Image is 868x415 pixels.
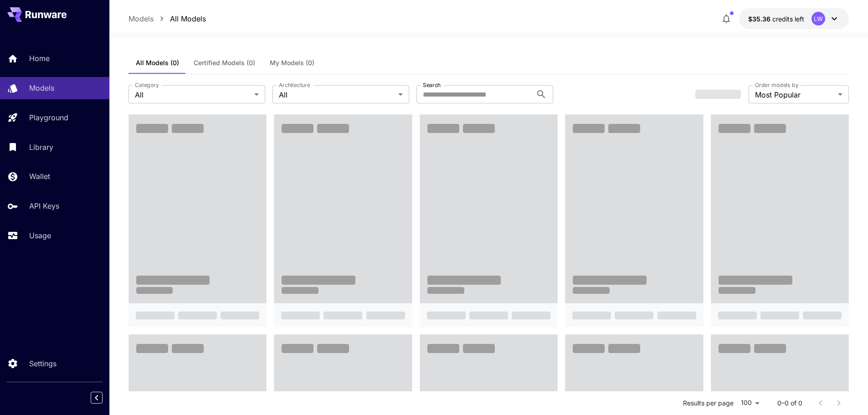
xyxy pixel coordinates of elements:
span: My Models (0) [270,59,314,67]
p: Library [29,142,53,153]
div: 100 [737,396,763,410]
div: LW [812,12,825,26]
p: Home [29,53,50,64]
a: Models [128,13,154,24]
button: $35.36482LW [739,8,849,29]
p: Results per page [683,399,734,408]
a: All Models [170,13,206,24]
p: Models [29,82,54,93]
span: credits left [772,15,804,23]
div: Collapse sidebar [98,389,109,406]
button: Collapse sidebar [91,392,103,404]
div: $35.36482 [748,14,804,24]
span: Most Popular [755,89,834,100]
p: Wallet [29,171,50,182]
label: Search [423,81,441,89]
span: $35.36 [748,15,772,23]
p: API Keys [29,200,59,211]
span: All Models (0) [136,59,179,67]
nav: breadcrumb [128,13,206,24]
span: Certified Models (0) [194,59,255,67]
span: All [279,89,395,100]
p: Settings [29,358,56,369]
label: Architecture [279,81,310,89]
p: Usage [29,230,51,241]
p: Playground [29,112,68,123]
label: Category [135,81,159,89]
p: 0–0 of 0 [777,399,802,408]
span: All [135,89,251,100]
label: Order models by [755,81,798,89]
